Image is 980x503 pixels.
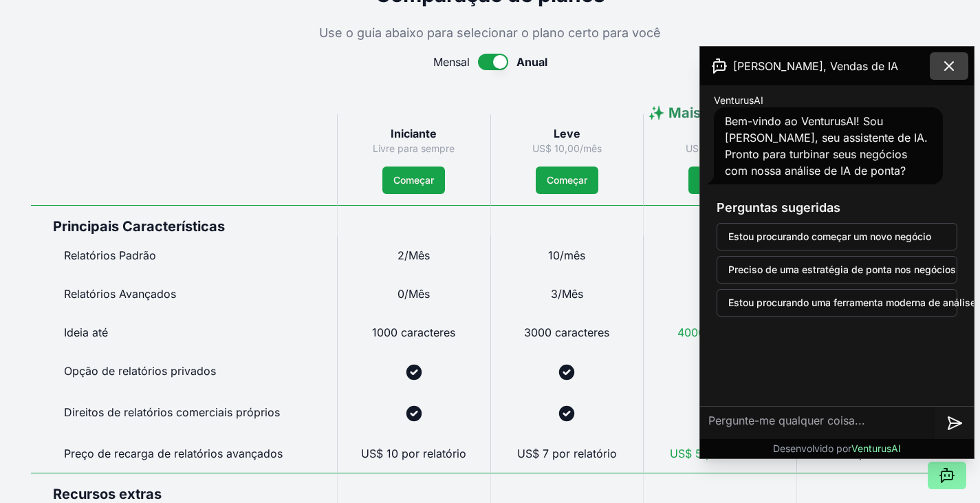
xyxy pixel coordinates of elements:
font: 0/Mês [398,287,430,301]
font: US$ 7 por relatório [517,447,617,460]
font: Principais Características [53,218,225,235]
font: Use o guia abaixo para selecionar o plano certo para você [319,25,661,40]
font: Estou procurando começar um novo negócio [728,231,931,242]
font: US$ 10,00/mês [532,142,602,154]
font: 10/mês [548,248,585,262]
font: Anual [516,55,547,69]
font: Bem-vindo ao VenturusAI! Sou [PERSON_NAME], seu assistente de IA. Pronto para turbinar seus negóc... [725,114,928,178]
a: Começar [688,167,751,194]
font: Relatórios Padrão [64,248,156,262]
font: ✨ Mais populares ✨ [648,105,792,121]
font: Opção de relatórios privados [64,364,216,378]
button: Preciso de uma estratégia de ponta nos negócios [717,256,957,283]
font: Perguntas sugeridas [717,200,840,215]
font: Iniciante [391,127,437,140]
font: Relatórios Avançados [64,287,176,301]
font: Recursos extras [53,486,162,502]
font: VenturusAI [714,94,763,106]
font: Livre para sempre [373,142,455,154]
font: 3000 caracteres [524,325,609,339]
font: Mensal [433,55,470,69]
font: US$ 10 por relatório [361,447,466,460]
button: Estou procurando começar um novo negócio [717,223,957,250]
font: Direitos de relatórios comerciais próprios [64,405,280,419]
font: 1000 caracteres [372,325,455,339]
font: VenturusAI [851,442,901,454]
font: 4000 caracteres [677,325,763,339]
a: Começar [382,167,445,194]
font: Começar [393,174,434,186]
font: Preço de recarga de relatórios avançados [64,447,283,460]
font: 3/Mês [551,287,583,301]
font: Começar [547,174,587,186]
font: US$ 5 por relatório [670,447,770,460]
font: [PERSON_NAME], Vendas de IA [733,59,898,73]
font: 2/Mês [398,248,430,262]
a: Começar [536,167,598,194]
button: Estou procurando uma ferramenta moderna de análise de negócios [717,289,957,317]
font: US$ 16,67/mês [686,142,754,154]
font: Leve [554,127,580,140]
font: Preciso de uma estratégia de ponta nos negócios [728,264,956,275]
font: Desenvolvido por [773,442,851,454]
font: Ideia até [64,325,108,339]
